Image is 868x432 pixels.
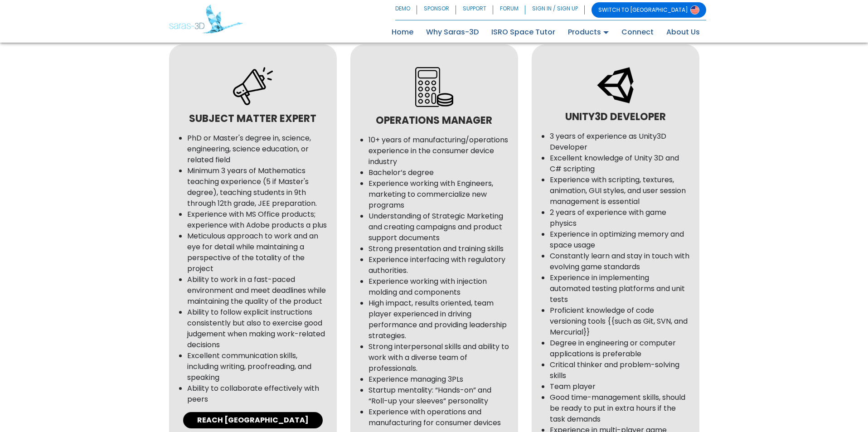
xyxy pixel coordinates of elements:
li: Proficient knowledge of code versioning tools {{such as Git, SVN, and Mercurial}} [550,305,690,338]
li: Ability to work in a fast-paced environment and meet deadlines while maintaining the quality of t... [187,274,328,307]
li: Excellent communication skills, including writing, proofreading, and speaking [187,350,328,383]
li: Excellent knowledge of Unity 3D and C# scripting [550,153,690,175]
li: Experience with MS Office products; experience with Adobe products a plus [187,209,328,231]
h3: Subject matter expert [178,112,328,126]
li: Degree in engineering or computer applications is preferable [550,338,690,359]
img: Subject matter expert [233,67,273,105]
li: 2 years of experience with game physics [550,207,690,229]
li: Experience working with injection molding and components [369,276,509,298]
li: 10+ years of manufacturing/operations experience in the consumer device industry [369,135,509,167]
li: Good time-management skills, should be ready to put in extra hours if the task demands [550,392,690,425]
a: Connect [615,25,660,39]
li: Strong interpersonal skills and ability to work with a diverse team of professionals. [369,341,509,374]
a: FORUM [493,2,525,18]
a: ISRO Space Tutor [485,25,562,39]
a: REACH [GEOGRAPHIC_DATA] [183,412,323,428]
img: Switch to USA [690,5,699,15]
li: Experience in optimizing memory and space usage [550,229,690,251]
h3: Unity3D Developer [541,111,690,124]
a: Home [385,25,420,39]
li: Ability to collaborate effectively with peers [187,383,328,405]
li: Experience with scripting, textures, animation, GUI styles, and user session management is essential [550,175,690,207]
li: Meticulous approach to work and an eye for detail while maintaining a perspective of the totality... [187,231,328,274]
li: Strong presentation and training skills [369,243,509,254]
li: Bachelor’s degree [369,167,509,178]
img: Operations Manager [415,67,453,107]
a: Products [562,25,615,39]
li: PhD or Master's degree in, science, engineering, science education, or related field [187,133,328,165]
li: High impact, results oriented, team player experienced in driving performance and providing leade... [369,298,509,341]
a: About Us [660,25,706,39]
li: Experience in implementing automated testing platforms and unit tests [550,272,690,305]
li: Critical thinker and problem-solving skills [550,359,690,381]
li: 3 years of experience as Unity3D Developer [550,131,690,153]
a: SIGN IN / SIGN UP [525,2,585,18]
a: SPONSOR [417,2,456,18]
li: Understanding of Strategic Marketing and creating campaigns and product support documents [369,211,509,243]
img: Unity3D Developer [597,67,634,103]
li: Minimum 3 years of Mathematics teaching experience (5 if Master's degree), teaching students in 9... [187,165,328,209]
li: Ability to follow explicit instructions consistently but also to exercise good judgement when mak... [187,307,328,350]
li: Constantly learn and stay in touch with evolving game standards [550,251,690,272]
li: Experience working with Engineers, marketing to commercialize new programs [369,178,509,211]
h3: Operations Manager [359,114,509,127]
a: Why Saras-3D [420,25,485,39]
li: Team player [550,381,690,392]
img: Saras 3D [169,5,243,34]
li: Experience managing 3PLs [369,374,509,385]
a: SUPPORT [456,2,493,18]
a: DEMO [395,2,417,18]
li: Startup mentality: “Hands-on” and “Roll-up your sleeves” personality [369,385,509,407]
li: Experience interfacing with regulatory authorities. [369,254,509,276]
a: SWITCH TO [GEOGRAPHIC_DATA] [592,2,706,18]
